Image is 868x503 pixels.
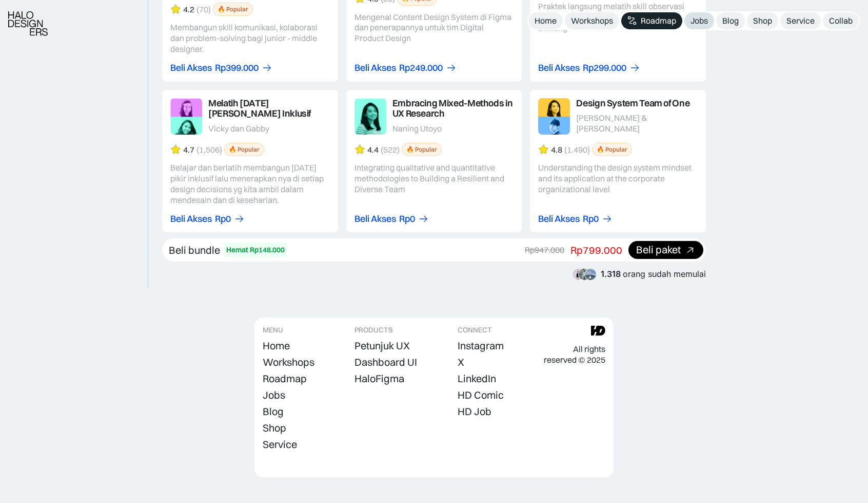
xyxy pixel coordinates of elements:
div: Beli paket [636,245,681,255]
a: Collab [823,12,859,29]
div: Dashboard UI [354,356,417,368]
a: Petunjuk UX [354,339,410,353]
div: HaloFigma [354,372,404,385]
a: Beli AksesRp0 [538,214,613,225]
a: Beli AksesRp299.000 [538,63,640,73]
div: Rp299.000 [583,63,626,73]
div: Shop [753,15,772,26]
a: HD Job [458,404,491,419]
a: Beli AksesRp249.000 [354,63,457,73]
div: Blog [722,15,739,26]
div: Workshops [571,15,613,26]
div: Roadmap [263,372,307,385]
div: HD Job [458,405,491,418]
a: HaloFigma [354,371,404,386]
a: Home [263,339,290,353]
a: Blog [716,12,745,29]
div: Beli Akses [170,63,212,73]
div: Blog [263,405,284,418]
div: Rp0 [583,214,599,225]
a: Beli AksesRp0 [354,214,429,225]
a: Roadmap [263,371,307,386]
a: Beli AksesRp0 [170,214,245,225]
div: Rp249.000 [399,63,443,73]
div: Beli Akses [538,63,580,73]
a: Roadmap [621,12,682,29]
span: 1.318 [601,269,621,279]
div: Rp0 [215,214,231,225]
div: Rp0 [399,214,415,225]
a: Beli bundleHemat Rp148.000Rp947.000Rp799.000Beli paket [162,238,706,262]
div: Beli Akses [354,214,396,225]
a: Service [263,437,297,452]
div: Home [535,15,557,26]
div: Beli Akses [538,214,580,225]
div: Shop [263,422,286,434]
div: All rights reserved © 2025 [544,344,605,365]
a: Home [528,12,563,29]
div: Beli Akses [354,63,396,73]
div: LinkedIn [458,372,496,385]
div: Jobs [263,389,285,401]
div: Instagram [458,340,504,352]
a: Workshops [565,12,619,29]
div: Service [263,438,297,451]
div: HD Comic [458,389,504,401]
a: HD Comic [458,388,504,402]
div: CONNECT [458,326,492,334]
div: Collab [829,15,853,26]
div: Workshops [263,356,314,368]
div: Petunjuk UX [354,340,410,352]
a: Service [780,12,821,29]
div: X [458,356,464,368]
a: Workshops [263,355,314,369]
div: Rp399.000 [215,63,259,73]
div: orang sudah memulai [601,269,706,279]
a: Jobs [263,388,285,402]
a: Jobs [684,12,714,29]
a: Shop [747,12,778,29]
a: Shop [263,421,286,435]
div: Rp799.000 [570,244,622,257]
a: LinkedIn [458,371,496,386]
a: X [458,355,464,369]
div: Home [263,340,290,352]
div: Beli bundle [169,244,220,257]
div: Jobs [691,15,708,26]
a: Beli AksesRp399.000 [170,63,272,73]
div: Service [786,15,815,26]
div: Beli Akses [170,214,212,225]
div: PRODUCTS [354,326,392,334]
div: Hemat Rp148.000 [226,245,285,255]
div: Roadmap [641,15,676,26]
div: MENU [263,326,283,334]
a: Dashboard UI [354,355,417,369]
a: Blog [263,404,284,419]
div: Rp947.000 [525,245,564,255]
a: Instagram [458,339,504,353]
